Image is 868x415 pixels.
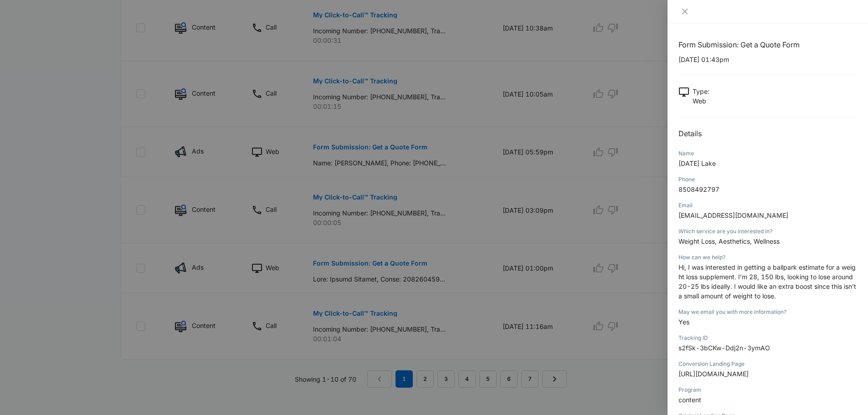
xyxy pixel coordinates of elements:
[678,128,857,139] h2: Details
[678,344,770,352] span: s2fSk-3bCKw-Ddj2n-3ymAO
[678,386,857,394] div: Program
[678,237,780,245] span: Weight Loss, Aesthetics, Wellness
[678,39,857,50] h1: Form Submission: Get a Quote Form
[678,253,857,261] div: How can we help?
[693,87,709,96] p: Type :
[678,370,749,378] span: [URL][DOMAIN_NAME]
[678,360,857,368] div: Conversion Landing Page
[678,227,857,236] div: Which service are you interested in?
[681,8,688,15] span: close
[678,396,701,404] span: content
[678,263,856,300] span: Hi, I was interested in getting a ballpark estimate for a weight loss supplement. I’m 28, 150 lbs...
[678,201,857,210] div: Email
[678,175,857,184] div: Phone
[693,96,709,106] p: Web
[678,7,691,15] button: Close
[678,55,857,64] p: [DATE] 01:43pm
[678,159,716,167] span: [DATE] Lake
[678,308,857,316] div: May we email you with more information?
[678,211,788,219] span: [EMAIL_ADDRESS][DOMAIN_NAME]
[678,334,857,342] div: Tracking ID
[678,185,719,193] span: 8508492797
[678,318,689,326] span: Yes
[678,149,857,158] div: Name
